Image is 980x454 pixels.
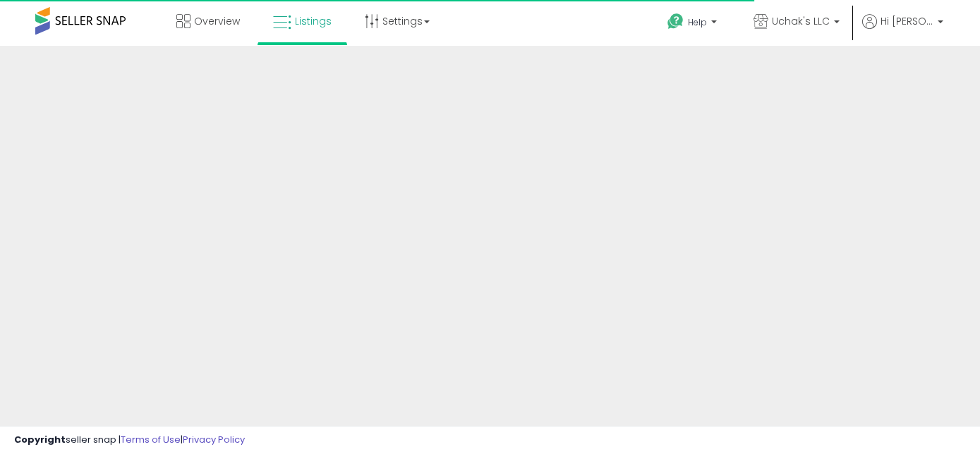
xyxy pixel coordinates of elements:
[14,434,245,447] div: seller snap | |
[772,14,830,28] span: Uchak's LLC
[656,2,731,46] a: Help
[14,433,66,446] strong: Copyright
[862,14,943,46] a: Hi [PERSON_NAME]
[881,14,933,28] span: Hi [PERSON_NAME]
[194,14,240,28] span: Overview
[121,433,181,446] a: Terms of Use
[295,14,332,28] span: Listings
[667,13,684,30] i: Get Help
[688,16,707,28] span: Help
[183,433,245,446] a: Privacy Policy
